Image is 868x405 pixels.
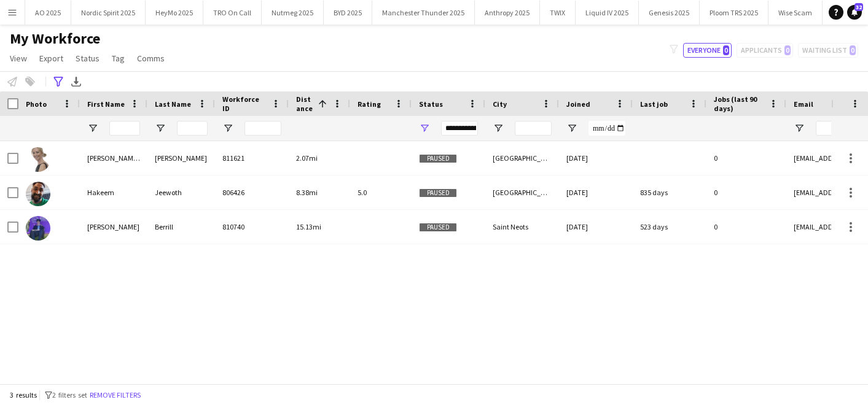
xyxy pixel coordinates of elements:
[588,121,625,136] input: Joined Filter Input
[794,123,805,134] button: Open Filter Menu
[296,94,313,113] span: Distance
[700,1,768,25] button: Ploom TRS 2025
[39,53,63,64] span: Export
[177,121,208,136] input: Last Name Filter Input
[419,154,457,163] span: Paused
[706,141,786,175] div: 0
[639,1,700,25] button: Genesis 2025
[34,50,68,66] a: Export
[25,1,71,25] button: AO 2025
[147,141,215,175] div: [PERSON_NAME]
[132,50,170,66] a: Comms
[485,210,559,244] div: Saint Neots
[10,53,27,64] span: View
[485,141,559,175] div: [GEOGRAPHIC_DATA]
[80,210,147,244] div: [PERSON_NAME]
[566,123,577,134] button: Open Filter Menu
[26,99,47,109] span: Photo
[296,188,318,197] span: 8.38mi
[706,175,786,209] div: 0
[262,1,324,25] button: Nutmeg 2025
[112,53,125,64] span: Tag
[26,147,50,172] img: Tanya ( Tetyana) Jarvis
[155,99,191,109] span: Last Name
[71,1,146,25] button: Nordic Spirit 2025
[566,99,590,109] span: Joined
[485,175,559,209] div: [GEOGRAPHIC_DATA]
[419,223,457,232] span: Paused
[640,99,668,109] span: Last job
[723,45,729,55] span: 0
[26,182,50,206] img: Hakeem Jeewoth
[76,53,100,64] span: Status
[147,175,215,209] div: Jeewoth
[222,123,233,134] button: Open Filter Menu
[51,74,66,89] app-action-btn: Advanced filters
[576,1,639,25] button: Liquid IV 2025
[493,99,507,109] span: City
[768,1,823,25] button: Wise Scam
[633,175,706,209] div: 835 days
[222,94,267,113] span: Workforce ID
[155,123,166,134] button: Open Filter Menu
[5,50,32,66] a: View
[203,1,262,25] button: TRO On Call
[10,29,100,48] span: My Workforce
[52,390,87,399] span: 2 filters set
[146,1,203,25] button: HeyMo 2025
[559,210,633,244] div: [DATE]
[358,99,381,109] span: Rating
[87,388,143,402] button: Remove filters
[854,3,863,11] span: 32
[419,188,457,198] span: Paused
[109,121,140,136] input: First Name Filter Input
[87,123,98,134] button: Open Filter Menu
[215,175,289,209] div: 806426
[107,50,130,66] a: Tag
[559,175,633,209] div: [DATE]
[683,43,732,58] button: Everyone0
[215,210,289,244] div: 810740
[540,1,576,25] button: TWIX
[324,1,372,25] button: BYD 2025
[559,141,633,175] div: [DATE]
[80,175,147,209] div: Hakeem
[69,74,84,89] app-action-btn: Export XLSX
[26,216,50,241] img: Tom Berrill
[493,123,504,134] button: Open Filter Menu
[633,210,706,244] div: 523 days
[215,141,289,175] div: 811621
[419,99,443,109] span: Status
[419,123,430,134] button: Open Filter Menu
[87,99,125,109] span: First Name
[714,94,764,113] span: Jobs (last 90 days)
[372,1,475,25] button: Manchester Thunder 2025
[706,210,786,244] div: 0
[475,1,540,25] button: Anthropy 2025
[71,50,104,66] a: Status
[515,121,552,136] input: City Filter Input
[80,141,147,175] div: [PERSON_NAME] ( [PERSON_NAME])
[147,210,215,244] div: Berrill
[244,121,281,136] input: Workforce ID Filter Input
[794,99,813,109] span: Email
[137,53,165,64] span: Comms
[296,222,321,231] span: 15.13mi
[296,153,318,163] span: 2.07mi
[350,175,412,209] div: 5.0
[847,5,862,20] a: 32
